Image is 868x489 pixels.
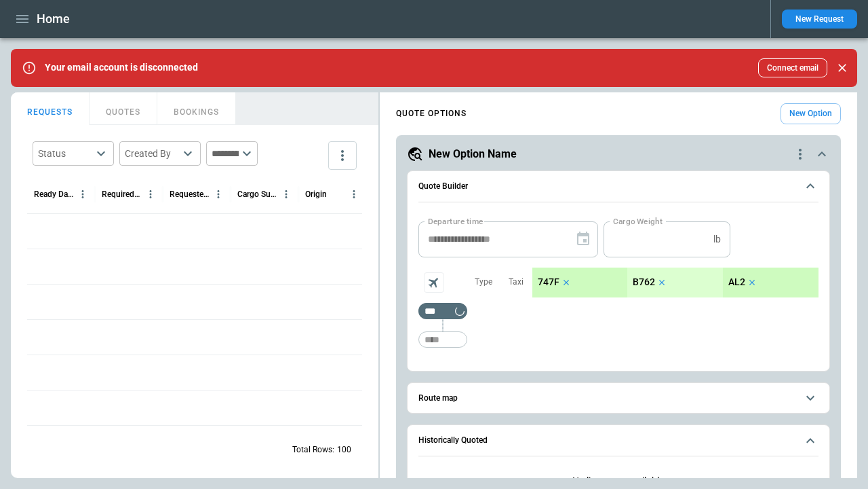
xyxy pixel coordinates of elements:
[45,62,198,73] p: Your email account is disconnected
[328,141,357,170] button: more
[38,147,92,160] div: Status
[11,92,90,125] button: REQUESTS
[428,215,484,227] label: Departure time
[424,272,444,293] span: Aircraft selection
[418,171,818,202] button: Quote Builder
[277,185,295,203] button: Cargo Summary column menu
[125,147,179,160] div: Created By
[418,425,818,456] button: Historically Quoted
[418,436,488,445] h6: Historically Quoted
[407,146,830,162] button: New Option Namequote-option-actions
[538,276,559,288] p: 747F
[781,103,841,124] button: New Option
[34,189,74,199] div: Ready Date & Time (UTC)
[142,185,159,203] button: Required Date & Time (UTC) column menu
[305,189,327,199] div: Origin
[532,268,818,297] div: scrollable content
[418,303,467,319] div: Too short
[509,276,524,288] p: Taxi
[833,58,852,77] button: Close
[758,58,827,77] button: Connect email
[74,185,92,203] button: Ready Date & Time (UTC) column menu
[418,394,458,403] h6: Route map
[633,276,655,288] p: B762
[237,189,277,199] div: Cargo Summary
[157,92,236,125] button: BOOKINGS
[418,331,467,348] div: Too short
[345,185,363,203] button: Origin column menu
[102,189,142,199] div: Required Date & Time (UTC)
[418,383,818,414] button: Route map
[210,185,227,203] button: Requested Route column menu
[792,146,808,162] div: quote-option-actions
[337,444,351,456] p: 100
[613,215,663,227] label: Cargo Weight
[90,92,157,125] button: QUOTES
[418,221,818,355] div: Quote Builder
[170,189,210,199] div: Requested Route
[429,147,517,162] h5: New Option Name
[37,11,70,27] h1: Home
[475,276,492,288] p: Type
[782,10,857,29] button: New Request
[396,111,467,117] h4: QUOTE OPTIONS
[418,182,468,191] h6: Quote Builder
[713,234,721,245] p: lb
[833,53,852,83] div: dismiss
[728,276,745,288] p: AL2
[292,444,334,456] p: Total Rows:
